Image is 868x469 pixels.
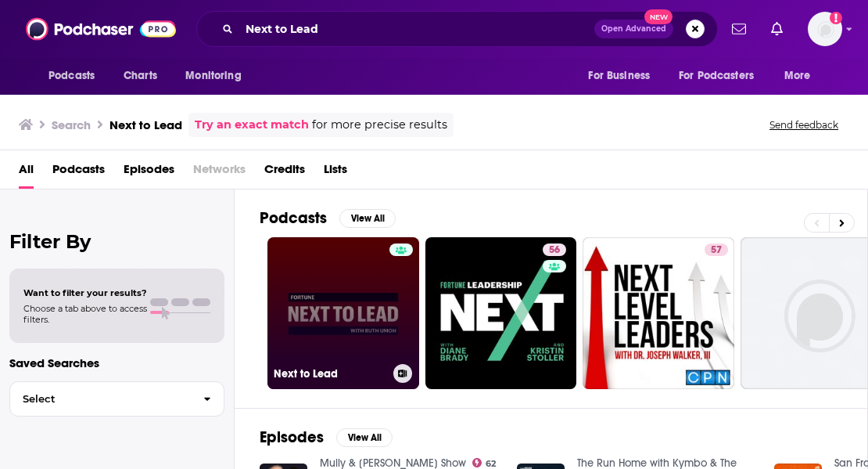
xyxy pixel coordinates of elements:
[19,157,34,189] a: All
[679,65,754,87] span: For Podcasters
[185,65,241,87] span: Monitoring
[260,208,396,228] a: PodcastsView All
[124,157,174,189] a: Episodes
[543,244,566,256] a: 56
[9,381,224,417] button: Select
[52,117,91,132] h3: Search
[193,157,246,189] span: Networks
[705,244,728,256] a: 57
[711,243,722,258] span: 57
[52,157,105,189] a: Podcasts
[765,118,843,132] button: Send feedback
[583,237,734,389] a: 57
[784,65,811,87] span: More
[23,287,147,298] span: Want to filter your results?
[260,428,393,447] a: EpisodesView All
[196,11,718,47] div: Search podcasts, credits, & more...
[726,16,752,42] a: Show notifications dropdown
[594,20,673,38] button: Open AdvancedNew
[808,12,842,46] span: Logged in as gmalloy
[267,237,419,389] a: Next to Lead
[38,61,115,91] button: open menu
[274,367,387,381] h3: Next to Lead
[26,14,176,44] img: Podchaser - Follow, Share and Rate Podcasts
[577,61,669,91] button: open menu
[9,230,224,253] h2: Filter By
[472,458,497,467] a: 62
[124,65,157,87] span: Charts
[336,428,393,447] button: View All
[486,460,496,467] span: 62
[808,12,842,46] img: User Profile
[48,65,95,87] span: Podcasts
[260,208,327,228] h2: Podcasts
[765,16,789,42] a: Show notifications dropdown
[588,65,650,87] span: For Business
[425,237,577,389] a: 56
[174,61,261,91] button: open menu
[264,157,305,189] a: Credits
[830,12,842,24] svg: Add a profile image
[195,116,309,134] a: Try an exact match
[10,394,191,404] span: Select
[23,303,147,325] span: Choose a tab above to access filters.
[339,209,396,228] button: View All
[773,61,830,91] button: open menu
[113,61,167,91] a: Charts
[9,355,224,370] p: Saved Searches
[669,61,777,91] button: open menu
[549,243,560,258] span: 56
[312,116,447,134] span: for more precise results
[808,12,842,46] button: Show profile menu
[644,9,673,24] span: New
[260,428,324,447] h2: Episodes
[109,117,182,132] h3: Next to Lead
[239,16,594,41] input: Search podcasts, credits, & more...
[601,25,666,33] span: Open Advanced
[324,157,347,189] a: Lists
